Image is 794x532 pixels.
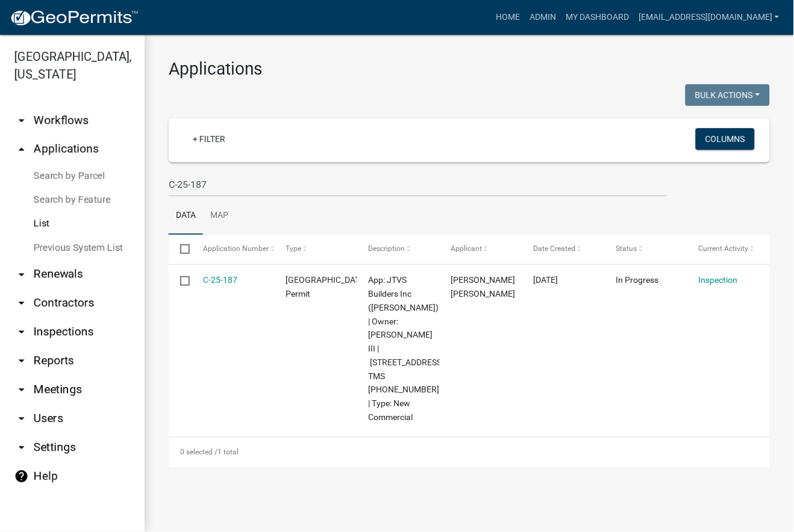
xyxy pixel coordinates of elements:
[561,6,634,29] a: My Dashboard
[440,235,522,264] datatable-header-cell: Applicant
[687,235,770,264] datatable-header-cell: Current Activity
[169,438,770,468] div: 1 total
[534,275,558,285] span: 12/11/2024
[169,197,203,235] a: Data
[14,383,29,397] i: arrow_drop_down
[286,244,302,253] span: Type
[634,6,784,29] a: [EMAIL_ADDRESS][DOMAIN_NAME]
[696,128,755,150] button: Columns
[616,275,659,285] span: In Progress
[14,412,29,426] i: arrow_drop_down
[14,296,29,311] i: arrow_drop_down
[699,244,749,253] span: Current Activity
[451,275,516,298] span: James Thomas V. Smith
[605,235,687,264] datatable-header-cell: Status
[491,6,525,29] a: Home
[534,244,576,253] span: Date Created
[169,172,667,197] input: Search for applications
[525,6,561,29] a: Admin
[14,142,29,156] i: arrow_drop_up
[14,267,29,282] i: arrow_drop_down
[286,275,367,298] span: Jasper County Building Permit
[192,235,274,264] datatable-header-cell: Application Number
[183,128,235,150] a: + Filter
[616,244,637,253] span: Status
[274,235,357,264] datatable-header-cell: Type
[169,235,192,264] datatable-header-cell: Select
[203,197,236,235] a: Map
[14,113,29,128] i: arrow_drop_down
[14,354,29,368] i: arrow_drop_down
[14,469,29,484] i: help
[204,275,238,285] a: C-25-187
[369,275,448,422] span: App: JTVS Builders Inc (James Smith) | Owner: WELCH O C III | 4920 INDEPENDENCE BLVD | TMS 067-00...
[357,235,440,264] datatable-header-cell: Description
[522,235,605,264] datatable-header-cell: Date Created
[686,84,770,106] button: Bulk Actions
[369,244,405,253] span: Description
[180,448,217,457] span: 0 selected /
[14,325,29,339] i: arrow_drop_down
[14,441,29,455] i: arrow_drop_down
[699,275,738,285] a: Inspection
[169,59,770,79] h3: Applications
[204,244,269,253] span: Application Number
[451,244,483,253] span: Applicant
